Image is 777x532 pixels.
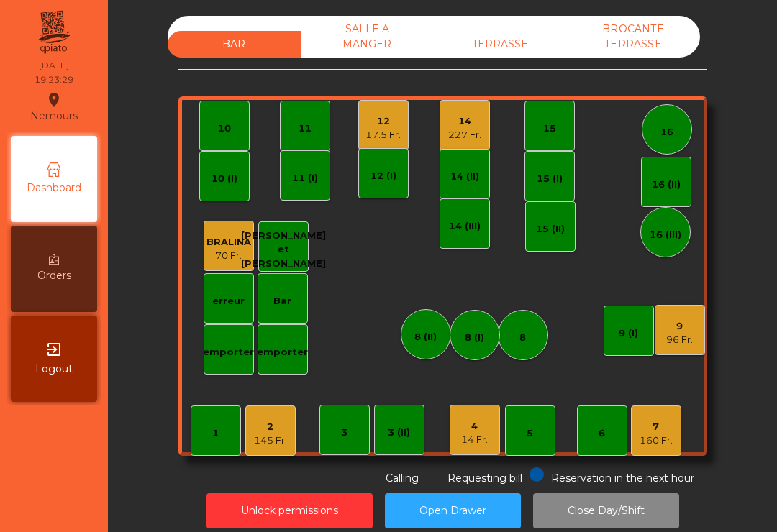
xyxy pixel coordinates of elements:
div: 12 (I) [371,169,396,183]
div: 16 [660,125,673,139]
div: 6 [599,426,605,441]
div: 11 (I) [292,171,318,185]
div: 96 Fr. [666,333,693,347]
div: BROCANTE TERRASSE [567,16,700,58]
div: [DATE] [39,59,69,72]
button: Open Drawer [385,493,521,528]
div: Nemours [30,89,78,125]
div: 3 [341,426,347,440]
div: 14 (III) [449,219,481,234]
div: 8 (I) [465,331,484,345]
span: Logout [35,362,73,377]
div: 3 (II) [388,426,410,440]
div: 16 (III) [650,228,681,242]
div: 7 [640,420,673,434]
span: Calling [386,472,419,485]
div: 10 [218,121,231,136]
div: emporter [257,345,308,359]
span: Reservation in the next hour [551,472,694,485]
div: 8 [519,331,526,345]
div: 15 [543,121,556,136]
div: 227 Fr. [448,128,481,142]
div: 9 [666,319,693,334]
div: 70 Fr. [206,249,251,263]
div: BAR [168,31,301,58]
div: 5 [527,426,533,441]
div: 10 (I) [212,172,237,186]
div: emporter [203,345,254,359]
div: erreur [212,294,245,308]
i: exit_to_app [45,341,63,358]
img: qpiato [36,7,71,58]
button: Close Day/Shift [533,493,679,528]
div: [PERSON_NAME] et [PERSON_NAME] [241,229,326,271]
div: 2 [254,420,287,434]
div: 145 Fr. [254,434,287,448]
div: TERRASSE [434,31,567,58]
div: 11 [299,121,312,136]
div: SALLE A MANGER [301,16,434,58]
div: 1 [212,426,219,441]
button: Unlock permissions [206,493,373,528]
div: 14 Fr. [461,433,488,447]
div: 12 [365,114,401,129]
div: 16 (II) [652,178,681,192]
i: location_on [45,91,63,109]
div: 14 (II) [450,170,479,184]
div: 17.5 Fr. [365,128,401,142]
div: Bar [273,294,291,308]
span: Requesting bill [447,472,522,485]
div: BRALINA [206,235,251,249]
div: 9 (I) [619,326,638,341]
span: Orders [37,268,71,283]
div: 15 (I) [537,172,563,186]
div: 15 (II) [536,222,565,237]
div: 8 (II) [414,330,437,344]
div: 19:23:29 [35,73,73,86]
div: 14 [448,114,481,129]
span: Dashboard [27,180,81,196]
div: 4 [461,419,488,434]
div: 160 Fr. [640,434,673,448]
